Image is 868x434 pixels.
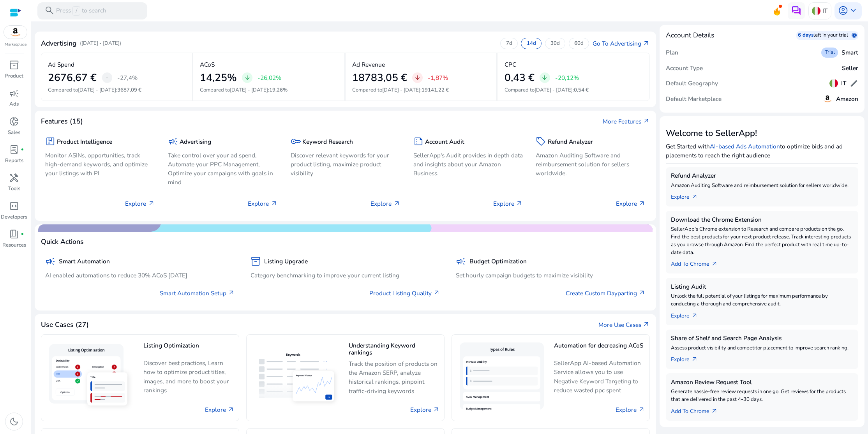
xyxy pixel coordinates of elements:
[41,117,83,125] h4: Features (15)
[671,256,725,268] a: Add To Chrome
[852,33,857,38] span: schedule
[382,86,420,94] span: [DATE] - [DATE]
[671,226,853,256] p: SellerApp's Chrome extension to Research and compare products on the go. Find the best products f...
[393,200,400,207] span: arrow_outward
[200,72,237,84] h2: 14,25%
[251,271,440,280] p: Category benchmarking to improve your current listing
[41,321,89,329] h4: Use Cases (27)
[370,199,400,208] p: Explore
[671,189,705,201] a: Explorearrow_outward
[230,86,268,94] span: [DATE] - [DATE]
[205,405,235,414] a: Explore
[410,405,440,414] a: Explore
[200,60,215,69] p: ACoS
[12,20,19,26] img: website_grey.svg
[671,335,853,342] h5: Share of Shelf and Search Page Analysis
[228,406,235,413] span: arrow_outward
[671,344,853,352] p: Assess product visibility and competitor placement to improve search ranking.
[841,80,846,87] h5: IT
[78,86,116,94] span: [DATE] - [DATE]
[666,128,858,138] h3: Welcome to SellerApp!
[200,86,337,94] p: Compared to :
[711,408,718,415] span: arrow_outward
[798,32,813,39] p: 6 days
[45,151,155,178] p: Monitor ASINs, opportunities, track high-demand keywords, and optimize your listings with PI
[666,49,678,56] h5: Plan
[710,142,780,150] a: AI-based Ads Automation
[32,45,39,51] img: tab_domain_overview_orange.svg
[106,72,108,83] span: -
[45,256,55,266] span: campaign
[349,359,440,395] p: Track the position of products on the Amazon SERP, analyze historical rankings, pinpoint traffic-...
[45,136,55,146] span: package
[168,136,178,146] span: campaign
[143,358,235,394] p: Discover best practices, Learn how to optimize product titles, images, and more to boost your ran...
[812,7,820,15] img: it.svg
[21,233,24,236] span: fiber_manual_record
[842,49,858,56] h5: Smart
[555,75,579,81] p: -20,12%
[666,95,722,102] h5: Default Marketplace
[291,136,301,146] span: key
[72,6,80,16] span: /
[148,200,155,207] span: arrow_outward
[671,379,853,386] h5: Amazon Review Request Tool
[456,339,547,416] img: Automation for decreasing ACoS
[428,75,448,81] p: -1,87%
[271,200,278,207] span: arrow_outward
[643,321,650,328] span: arrow_outward
[671,293,853,308] p: Unlock the full potential of your listings for maximum performance by conducting a thorough and c...
[41,238,84,246] h4: Quick Actions
[413,136,423,146] span: summarize
[117,75,138,81] p: -27,4%
[535,86,573,94] span: [DATE] - [DATE]
[291,151,400,178] p: Discover relevant keywords for your product listing, maximize product visibility
[456,271,646,280] p: Set hourly campaign budgets to maximize visibility
[711,261,718,268] span: arrow_outward
[20,20,111,26] div: [PERSON_NAME]: [DOMAIN_NAME]
[352,86,490,94] p: Compared to :
[251,256,261,266] span: inventory_2
[643,118,650,125] span: arrow_outward
[125,199,155,208] p: Explore
[616,199,646,208] p: Explore
[1,213,27,221] p: Developers
[822,4,827,18] p: IT
[48,86,185,94] p: Compared to :
[505,86,643,94] p: Compared to :
[666,31,714,39] h4: Account Details
[822,94,833,104] img: amazon.svg
[671,182,853,190] p: Amazon Auditing Software and reimbursement solution for sellers worldwide.
[413,151,523,178] p: SellerApp's Audit provides in depth data and insights about your Amazon Business.
[269,86,288,94] span: 19,26%
[5,72,23,80] p: Product
[59,258,110,265] h5: Smart Automation
[813,32,852,39] p: left in your trial
[12,12,19,19] img: logo_orange.svg
[671,404,725,416] a: Add To Chrome
[369,289,440,298] a: Product Listing Quality
[244,74,251,81] span: arrow_downward
[264,258,308,265] h5: Listing Upgrade
[639,200,646,207] span: arrow_outward
[22,12,38,19] div: v 4.0.25
[516,200,523,207] span: arrow_outward
[180,138,211,145] h5: Advertising
[433,406,440,413] span: arrow_outward
[598,320,650,329] a: More Use Casesarrow_outward
[691,194,698,201] span: arrow_outward
[5,157,23,165] p: Reports
[21,148,24,152] span: fiber_manual_record
[349,342,440,356] h5: Understanding Keyword rankings
[41,46,60,51] div: Dominio
[143,342,235,356] h5: Listing Optimization
[574,86,589,94] span: 0,54 €
[666,142,858,160] p: Get Started with to optimize bids and ad placements to reach the right audience
[603,117,650,126] a: More Featuresarrow_outward
[414,74,421,81] span: arrow_downward
[550,40,560,47] p: 30d
[41,39,76,48] h4: Advertising
[639,289,646,296] span: arrow_outward
[433,289,440,296] span: arrow_outward
[57,138,112,145] h5: Product Intelligence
